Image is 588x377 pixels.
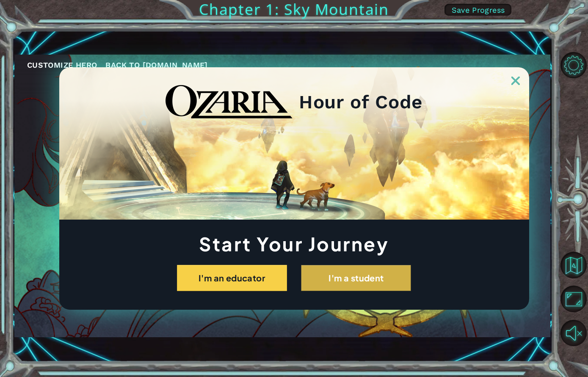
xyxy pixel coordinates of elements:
h2: Hour of Code [299,94,423,110]
img: blackOzariaWordmark.png [166,85,293,119]
h1: Start Your Journey [59,235,529,252]
button: I'm an educator [177,265,287,291]
button: I'm a student [301,265,411,291]
img: ExitButton_Dusk.png [511,77,520,85]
